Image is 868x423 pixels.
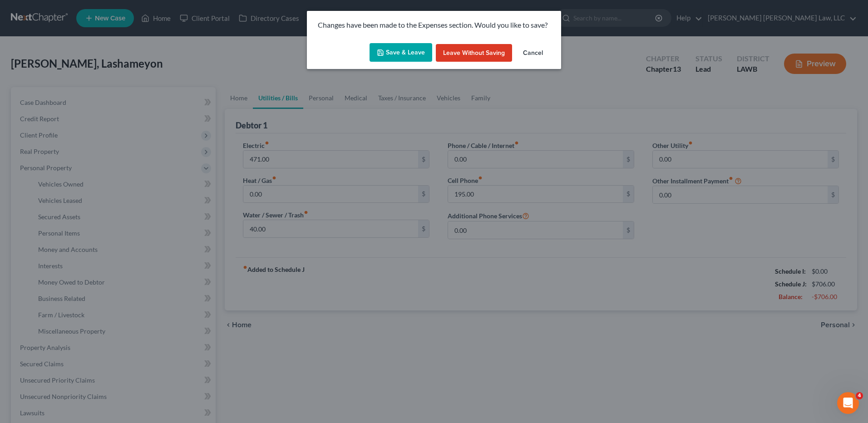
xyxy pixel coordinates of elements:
[318,20,550,30] p: Changes have been made to the Expenses section. Would you like to save?
[516,44,550,62] button: Cancel
[370,43,432,62] button: Save & Leave
[436,44,512,62] button: Leave without Saving
[837,392,859,414] iframe: Intercom live chat
[856,392,863,399] span: 4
